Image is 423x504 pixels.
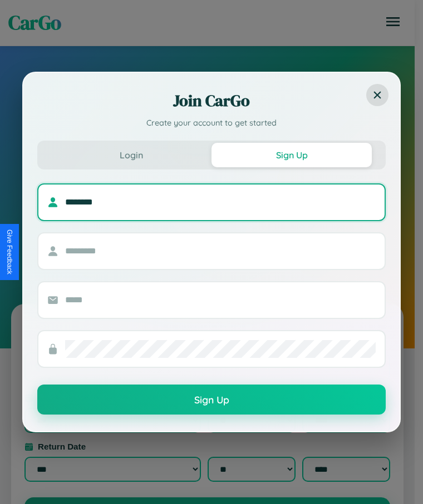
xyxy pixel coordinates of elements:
button: Sign Up [211,143,372,167]
h2: Join CarGo [37,89,386,112]
button: Sign Up [37,385,386,415]
div: Give Feedback [6,229,13,275]
button: Login [51,143,211,167]
p: Create your account to get started [37,117,386,129]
